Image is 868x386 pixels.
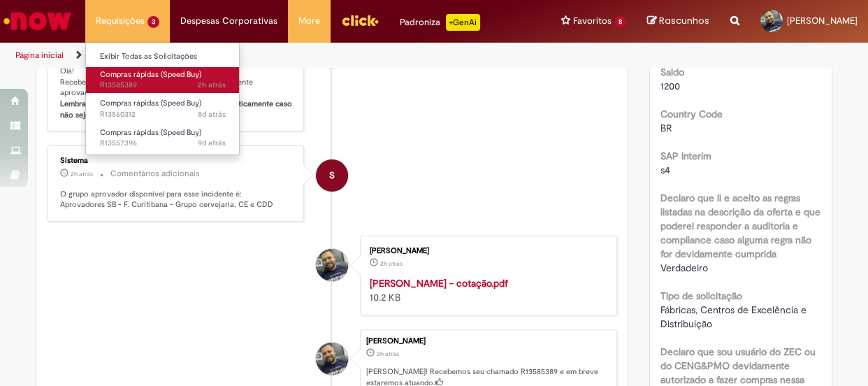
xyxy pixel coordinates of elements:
span: Fábricas, Centros de Excelência e Distribuição [660,303,809,330]
span: Verdadeiro [660,262,708,274]
span: R13557396 [100,138,226,149]
span: 1200 [660,80,680,92]
div: System [316,159,348,192]
b: Declaro que li e aceito as regras listadas na descrição da oferta e que poderei responder a audit... [660,192,820,260]
ul: Requisições [85,42,240,155]
p: Olá! Recebemos seu chamado e ele esta pendente aprovação. [60,66,293,121]
div: 10.2 KB [370,276,602,304]
div: Edson Jose Portes De Franca [316,249,348,281]
a: Aberto R13560312 : Compras rápidas (Speed Buy) [86,96,240,122]
span: [PERSON_NAME] [787,15,858,27]
span: Despesas Corporativas [180,14,277,28]
div: [PERSON_NAME] [366,337,609,345]
span: 8 [614,16,626,28]
b: Tipo de solicitação [660,289,742,302]
time: 01/10/2025 11:24:07 [377,350,399,358]
b: SAP Interim [660,150,711,162]
img: click_logo_yellow_360x200.png [341,10,379,31]
p: +GenAi [446,14,480,31]
span: Compras rápidas (Speed Buy) [100,98,201,108]
span: R13560312 [100,109,226,120]
div: Padroniza [400,14,480,31]
div: Sistema [60,157,293,165]
a: Aberto R13557396 : Compras rápidas (Speed Buy) [86,125,240,151]
time: 01/10/2025 11:23:58 [380,259,403,268]
span: 8d atrás [198,109,226,120]
span: S [329,159,335,192]
time: 23/09/2025 08:29:28 [198,138,226,148]
div: [PERSON_NAME] [370,247,602,255]
span: More [298,14,320,28]
a: [PERSON_NAME] - cotação.pdf [370,277,508,289]
span: R13585389 [100,80,226,91]
span: s4 [660,164,670,176]
span: BR [660,122,672,134]
span: Compras rápidas (Speed Buy) [100,127,201,138]
span: 2h atrás [377,350,399,358]
div: Edson Jose Portes De Franca [316,343,348,375]
span: Rascunhos [659,14,709,27]
span: 9d atrás [198,138,226,148]
span: 3 [147,16,159,28]
b: Country Code [660,108,723,120]
a: Exibir Todas as Solicitações [86,49,240,64]
a: Rascunhos [647,15,709,28]
time: 23/09/2025 16:36:54 [198,109,226,120]
span: Favoritos [573,14,612,28]
span: 2h atrás [198,80,226,90]
time: 01/10/2025 11:24:08 [198,80,226,90]
p: O grupo aprovador disponível para esse incidente é: Aprovadores SB - F. Curitibana - Grupo cervej... [60,189,293,210]
span: 2h atrás [71,170,93,178]
b: Saldo [660,66,684,78]
span: Requisições [96,14,145,28]
a: Aberto R13585389 : Compras rápidas (Speed Buy) [86,67,240,93]
span: 2h atrás [380,259,403,268]
img: ServiceNow [1,7,73,35]
time: 01/10/2025 11:24:16 [71,170,93,178]
b: Lembrando que o chamado será cancelado automaticamente caso não seja aprovado. [60,99,294,120]
ul: Trilhas de página [10,43,568,69]
small: Comentários adicionais [110,168,200,180]
a: Página inicial [15,50,64,61]
span: Compras rápidas (Speed Buy) [100,69,201,80]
